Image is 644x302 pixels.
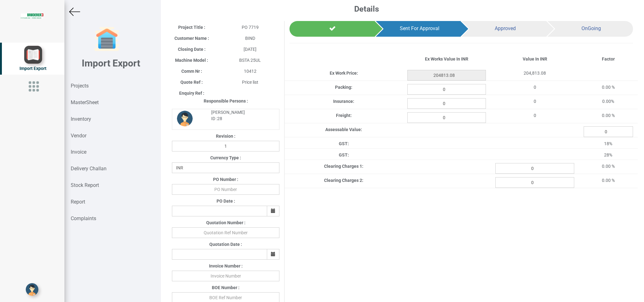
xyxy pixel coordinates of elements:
[206,109,275,122] div: [PERSON_NAME] ID :
[604,141,612,146] span: 18%
[172,141,279,151] input: Revision
[524,71,546,76] span: 204,813.08
[71,133,86,139] strong: Vendor
[71,99,99,105] strong: MasterSheet
[206,220,245,226] label: Quotation Number :
[174,35,209,41] label: Customer Name :
[172,227,279,238] input: Quotation Ref Number
[217,198,235,204] label: PO Date :
[181,68,202,74] label: Comm Nr :
[204,98,248,104] label: Responsible Persons :
[324,177,363,183] label: Clearing Charges 2:
[602,99,614,104] span: 0.00%
[239,58,261,63] span: BSTA 25UL
[179,90,204,96] label: Enquiry Ref :
[172,184,279,195] input: PO Number
[425,56,468,62] label: Ex Works Value In INR
[212,284,239,291] label: BOE Number :
[534,85,536,90] span: 0
[244,47,256,52] span: [DATE]
[71,182,99,188] strong: Stock Report
[602,178,615,183] span: 0.00 %
[175,57,208,63] label: Machine Model :
[217,116,222,121] strong: 28
[495,25,516,31] span: Approved
[581,25,601,31] span: OnGoing
[339,152,349,158] label: GST:
[82,58,140,69] b: Import Export
[325,126,362,133] label: Assessable Value:
[534,113,536,118] span: 0
[180,79,203,85] label: Quote Ref :
[71,149,86,155] strong: Invoice
[242,80,258,85] span: Price list
[333,98,354,104] label: Insurance:
[244,69,256,74] span: 10412
[354,4,379,13] b: Details
[209,263,243,269] label: Invoice Number :
[339,140,349,147] label: GST:
[400,25,439,31] span: Sent For Approval
[602,56,615,62] label: Factor
[178,24,205,30] label: Project Title :
[71,116,91,122] strong: Inventory
[71,215,96,221] strong: Complaints
[534,99,536,104] span: 0
[71,166,107,172] strong: Delivery Challan
[172,271,279,281] input: Invoice Number
[19,66,47,71] span: Import Export
[245,36,255,41] span: BIND
[523,56,547,62] label: Value In INR
[602,164,615,169] span: 0.00 %
[602,85,615,90] span: 0.00 %
[94,27,119,52] img: garage-closed.png
[178,46,206,52] label: Closing Date :
[216,133,235,139] label: Revision :
[242,25,259,30] span: PO 7719
[209,241,242,247] label: Quotation Date :
[604,152,612,157] span: 28%
[330,70,358,76] label: Ex Work Price:
[324,163,363,169] label: Clearing Charges 1:
[335,84,352,90] label: Packing:
[602,113,615,118] span: 0.00 %
[210,155,241,161] label: Currency Type :
[177,111,193,126] img: DP
[336,112,352,119] label: Freight:
[213,176,238,183] label: PO Number :
[71,83,89,89] strong: Projects
[71,199,85,205] strong: Report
